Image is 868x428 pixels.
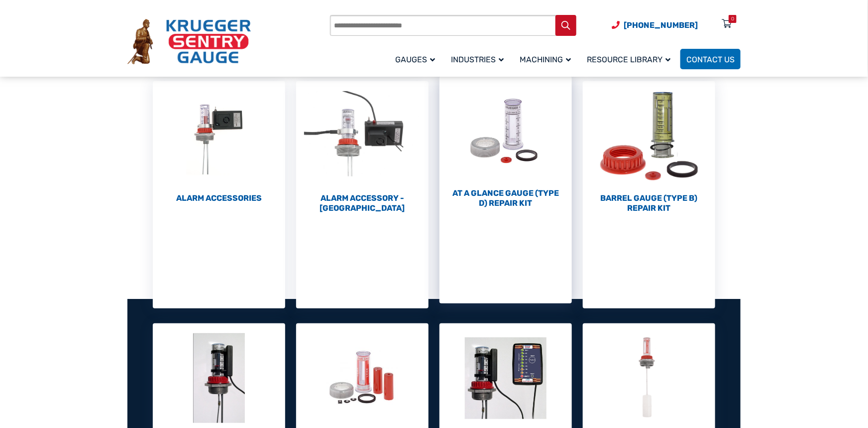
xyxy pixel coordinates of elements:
[296,193,429,213] h2: Alarm Accessory - [GEOGRAPHIC_DATA]
[439,76,572,186] img: At a Glance Gauge (Type D) Repair Kit
[520,55,571,64] span: Machining
[731,15,734,23] div: 0
[680,49,741,69] a: Contact Us
[389,47,445,71] a: Gauges
[451,55,504,64] span: Industries
[153,81,285,203] a: Visit product category Alarm Accessories
[583,81,715,213] a: Visit product category Barrel Gauge (Type B) Repair Kit
[581,47,680,71] a: Resource Library
[296,81,429,191] img: Alarm Accessory - DC
[439,188,572,208] h2: At a Glance Gauge (Type D) Repair Kit
[514,47,581,71] a: Machining
[445,47,514,71] a: Industries
[127,19,251,65] img: Krueger Sentry Gauge
[439,76,572,208] a: Visit product category At a Glance Gauge (Type D) Repair Kit
[686,55,735,64] span: Contact Us
[612,19,698,31] a: Phone Number (920) 434-8860
[587,55,670,64] span: Resource Library
[153,193,285,203] h2: Alarm Accessories
[583,193,715,213] h2: Barrel Gauge (Type B) Repair Kit
[583,81,715,191] img: Barrel Gauge (Type B) Repair Kit
[296,81,429,213] a: Visit product category Alarm Accessory - DC
[153,81,285,191] img: Alarm Accessories
[395,55,435,64] span: Gauges
[624,20,698,30] span: [PHONE_NUMBER]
